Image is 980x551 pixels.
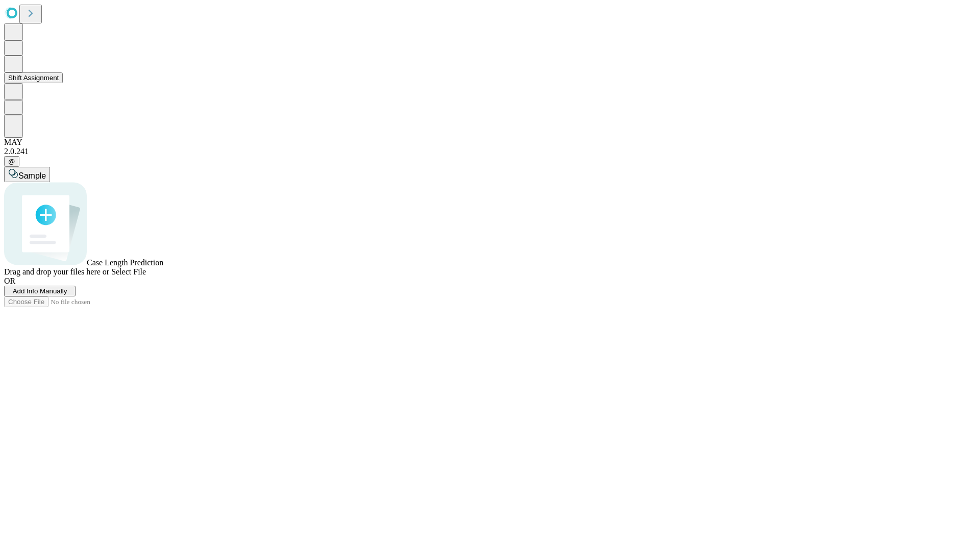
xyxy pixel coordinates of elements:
[4,156,19,167] button: @
[4,267,109,276] span: Drag and drop your files here or
[4,277,15,285] span: OR
[4,72,63,83] button: Shift Assignment
[4,138,976,147] div: MAY
[4,286,76,296] button: Add Info Manually
[18,171,46,180] span: Sample
[4,147,976,156] div: 2.0.241
[13,287,67,295] span: Add Info Manually
[8,158,15,165] span: @
[87,258,163,267] span: Case Length Prediction
[4,167,50,182] button: Sample
[111,267,146,276] span: Select File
